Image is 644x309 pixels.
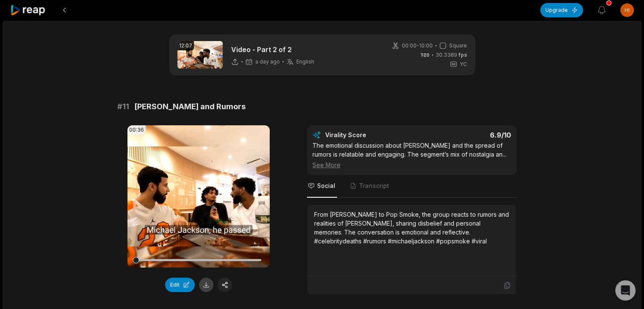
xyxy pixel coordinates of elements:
[540,3,583,17] button: Upgrade
[255,58,280,65] span: a day ago
[307,175,517,198] nav: Tabs
[436,51,467,59] span: 30.3389
[420,131,511,139] div: 6.9 /10
[314,210,509,246] div: From [PERSON_NAME] to Pop Smoke, the group reacts to rumors and realities of [PERSON_NAME], shari...
[402,42,433,50] span: 00:00 - 10:00
[165,278,195,292] button: Edit
[325,131,416,139] div: Virality Score
[296,58,314,65] span: English
[449,42,467,50] span: Square
[231,44,314,55] p: Video - Part 2 of 2
[317,182,335,190] span: Social
[359,182,389,190] span: Transcript
[460,61,467,68] span: YC
[459,52,467,58] span: fps
[312,141,511,169] div: The emotional discussion about [PERSON_NAME] and the spread of rumors is relatable and engaging. ...
[127,125,270,268] video: Your browser does not support mp4 format.
[134,101,246,113] span: [PERSON_NAME] and Rumors
[312,160,511,169] div: See More
[615,280,636,301] div: Open Intercom Messenger
[177,41,194,50] div: 12:07
[117,101,129,113] span: # 11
